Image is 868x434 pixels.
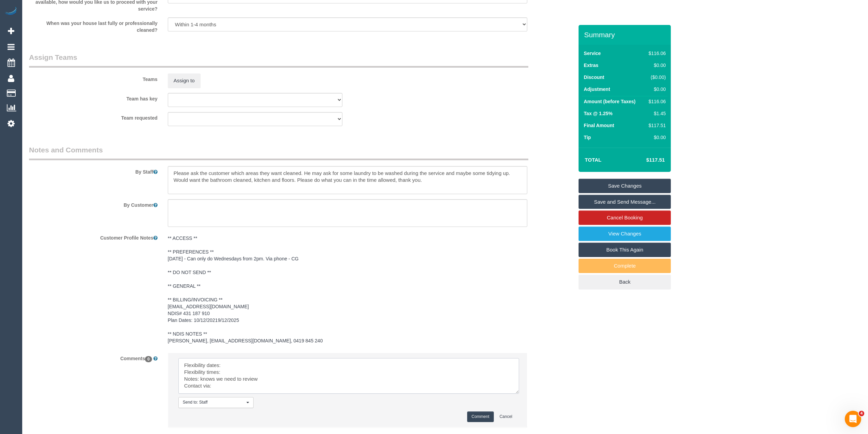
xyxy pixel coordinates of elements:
[24,112,163,121] label: Team requested
[646,74,666,81] div: ($0.00)
[495,411,517,422] button: Cancel
[646,86,666,93] div: $0.00
[845,411,861,427] iframe: Intercom live chat
[29,52,528,68] legend: Assign Teams
[584,110,612,117] label: Tax @ 1.25%
[626,157,665,163] h4: $117.51
[646,98,666,105] div: $116.06
[646,134,666,141] div: $0.00
[24,199,163,208] label: By Customer
[24,73,163,83] label: Teams
[646,110,666,117] div: $1.45
[584,74,604,81] label: Discount
[24,232,163,241] label: Customer Profile Notes
[584,122,614,129] label: Final Amount
[579,227,671,241] a: View Changes
[168,235,527,344] pre: ** ACCESS ** ** PREFERENCES ** [DATE] - Can only do Wednesdays from 2pm. Via phone - CG ** DO NOT...
[646,62,666,69] div: $0.00
[24,93,163,102] label: Team has key
[646,50,666,57] div: $116.06
[646,122,666,129] div: $117.51
[24,17,163,33] label: When was your house last fully or professionally cleaned?
[579,195,671,209] a: Save and Send Message...
[579,211,671,225] a: Cancel Booking
[584,50,601,57] label: Service
[183,399,245,405] span: Send to: Staff
[29,145,528,160] legend: Notes and Comments
[145,356,152,362] span: 0
[467,411,494,422] button: Comment
[584,134,591,141] label: Tip
[584,31,667,39] h3: Summary
[178,397,254,408] button: Send to: Staff
[168,73,201,88] button: Assign to
[579,179,671,193] a: Save Changes
[579,275,671,289] a: Back
[584,98,635,105] label: Amount (before Taxes)
[584,86,610,93] label: Adjustment
[24,166,163,175] label: By Staff
[585,157,601,163] strong: Total
[24,353,163,362] label: Comments
[584,62,598,69] label: Extras
[4,7,18,16] img: Automaid Logo
[579,243,671,257] a: Book This Again
[859,411,864,416] span: 4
